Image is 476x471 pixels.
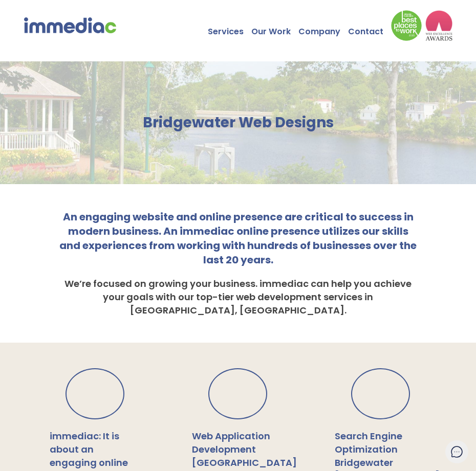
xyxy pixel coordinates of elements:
[143,114,334,132] h1: Bridgewater Web Designs
[251,10,298,42] a: Our Work
[298,10,348,42] a: Company
[58,210,418,267] h2: An engaging website and online presence are critical to success in modern business. An immediac o...
[24,17,116,33] img: immediac
[425,10,452,41] img: logo2_wea_nobg.webp
[391,10,422,41] img: Down
[348,10,391,42] a: Contact
[192,430,284,469] h3: Web Application Development [GEOGRAPHIC_DATA]
[208,10,251,42] a: Services
[58,277,418,317] h3: We’re focused on growing your business. immediac can help you achieve your goals with our top-tie...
